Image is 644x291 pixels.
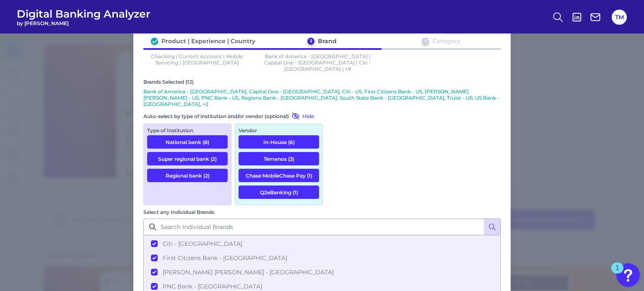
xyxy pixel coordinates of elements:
[289,112,314,120] button: Hide
[616,263,640,287] button: Open Resource Center, 1 new notification
[239,169,319,182] button: Chase MobileChase Pay (1)
[163,283,262,290] span: PNC Bank - [GEOGRAPHIC_DATA]
[163,268,334,276] span: [PERSON_NAME] [PERSON_NAME] - [GEOGRAPHIC_DATA]
[432,37,460,45] div: Category
[318,37,337,45] div: Brand
[143,209,214,215] label: Select any Individual Brands
[143,219,501,235] input: Search Individual Brands
[163,240,242,247] span: Citi - [GEOGRAPHIC_DATA]
[264,53,371,72] p: Bank of America - [GEOGRAPHIC_DATA] | Capital One - [GEOGRAPHIC_DATA] | Citi - [GEOGRAPHIC_DATA] ...
[17,20,151,26] span: by [PERSON_NAME]
[239,135,319,149] button: In-House (6)
[143,112,323,120] div: Auto-select by type of institution and/or vendor (optional)
[147,127,228,134] div: Type of Institution
[422,38,429,45] div: 3
[612,10,627,25] button: TM
[147,152,228,165] button: Super regional bank (2)
[307,38,314,45] div: 2
[147,169,228,182] button: Regional bank (2)
[17,8,151,20] span: Digital Banking Analyzer
[161,37,255,45] div: Product | Experience | Country
[615,268,619,279] div: 1
[163,254,287,262] span: First Citizens Bank - [GEOGRAPHIC_DATA]
[147,135,228,149] button: National bank (8)
[143,88,501,107] p: Bank of America - [GEOGRAPHIC_DATA], Capital One - [GEOGRAPHIC_DATA], Citi - US, First Citizens B...
[143,79,501,85] div: Brands Selected (12)
[239,127,319,134] div: Vendor
[239,185,319,199] button: Q2eBanking (1)
[144,237,500,251] button: Citi - [GEOGRAPHIC_DATA]
[239,152,319,165] button: Temenos (3)
[144,251,500,265] button: First Citizens Bank - [GEOGRAPHIC_DATA]
[144,265,500,279] button: [PERSON_NAME] [PERSON_NAME] - [GEOGRAPHIC_DATA]
[143,53,251,72] p: Checking / Current Account | Mobile Servicing | [GEOGRAPHIC_DATA]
